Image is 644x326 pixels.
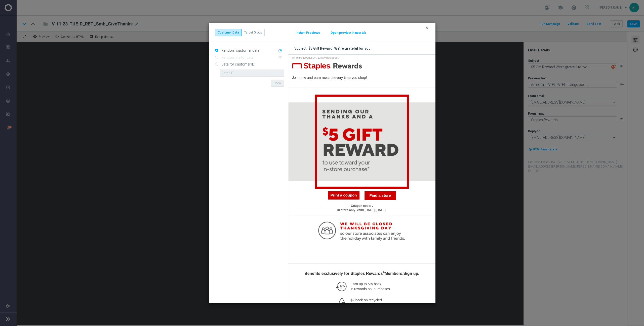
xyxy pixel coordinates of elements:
a: $2 back on recycledink and toner [62,243,94,252]
button: Customer Data [215,29,242,36]
button: refresh [277,48,284,54]
button: Instant Previews [295,31,320,35]
img: StaplesConnect [4,6,74,16]
button: Target Group [242,29,265,36]
strong: In store only. Valid [DATE]-[DATE]. [49,154,98,157]
span: Print a coupon [42,138,69,143]
label: Data for customer ID: [220,62,255,67]
label: Random customer data [220,48,259,53]
a: Find a store [76,139,108,143]
span: Subject: [294,46,308,51]
a: Print a coupon [40,138,71,143]
div: ... [215,29,265,36]
label: Random visitor data [220,55,254,60]
td: Benefits exclusively for Staples Rewards Members. [16,216,131,224]
a: Earn up to 5% backin rewards on purchases [62,227,101,236]
span: Find a store [81,139,103,143]
a: Sign up. [115,217,131,221]
button: Show [271,80,284,87]
div: $5 Gift Reward! We’re grateful for you. [308,46,372,51]
input: Enter ID [220,70,284,77]
a: Join now and earn rewardsevery time you shop! [4,21,78,25]
span: ® [95,216,96,219]
a: An extra [DATE][DATE] savings boost. [4,2,51,5]
i: refresh [278,49,282,53]
button: Open preview in new tab [330,31,366,35]
strong: Coupon code: . [63,149,85,153]
i: clear [425,26,429,30]
button: clear [425,26,431,30]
